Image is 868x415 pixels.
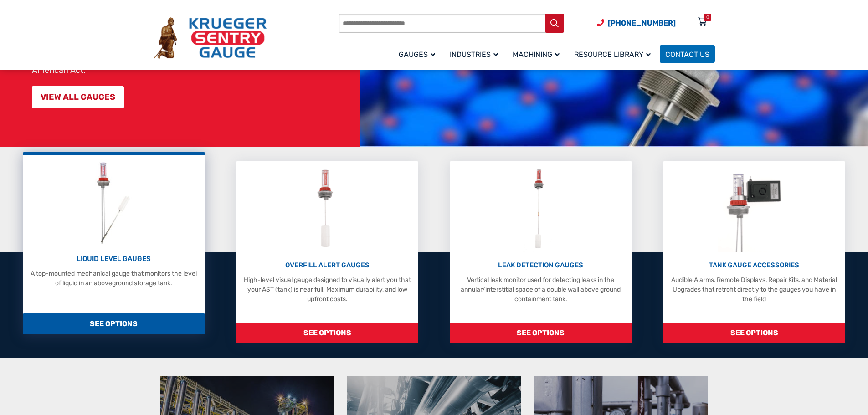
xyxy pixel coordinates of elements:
[608,19,676,27] span: [PHONE_NUMBER]
[668,260,841,271] p: TANK GAUGE ACCESSORIES
[32,86,124,108] a: VIEW ALL GAUGES
[663,323,845,343] span: SEE OPTIONS
[23,313,205,334] span: SEE OPTIONS
[569,43,660,65] a: Resource Library
[507,43,569,65] a: Machining
[241,275,414,304] p: High-level visual gauge designed to visually alert you that your AST (tank) is near full. Maximum...
[399,50,435,59] span: Gauges
[154,17,267,59] img: Krueger Sentry Gauge
[450,323,632,343] span: SEE OPTIONS
[307,166,348,252] img: Overfill Alert Gauges
[393,43,444,65] a: Gauges
[454,275,627,304] p: Vertical leak monitor used for detecting leaks in the annular/interstitial space of a double wall...
[523,166,559,252] img: Leak Detection Gauges
[668,275,841,304] p: Audible Alarms, Remote Displays, Repair Kits, and Material Upgrades that retrofit directly to the...
[718,166,791,252] img: Tank Gauge Accessories
[663,161,845,343] a: Tank Gauge Accessories TANK GAUGE ACCESSORIES Audible Alarms, Remote Displays, Repair Kits, and M...
[241,260,414,271] p: OVERFILL ALERT GAUGES
[450,161,632,343] a: Leak Detection Gauges LEAK DETECTION GAUGES Vertical leak monitor used for detecting leaks in the...
[597,17,676,29] a: Phone Number (920) 434-8860
[574,50,651,59] span: Resource Library
[706,14,709,21] div: 0
[454,260,627,271] p: LEAK DETECTION GAUGES
[89,159,138,246] img: Liquid Level Gauges
[27,269,200,288] p: A top-mounted mechanical gauge that monitors the level of liquid in an aboveground storage tank.
[660,45,715,63] a: Contact Us
[236,161,418,343] a: Overfill Alert Gauges OVERFILL ALERT GAUGES High-level visual gauge designed to visually alert yo...
[665,50,709,59] span: Contact Us
[27,254,200,264] p: LIQUID LEVEL GAUGES
[513,50,560,59] span: Machining
[32,20,355,75] p: At Krueger Sentry Gauge, for over 75 years we have manufactured over three million liquid-level g...
[450,50,498,59] span: Industries
[23,152,205,334] a: Liquid Level Gauges LIQUID LEVEL GAUGES A top-mounted mechanical gauge that monitors the level of...
[236,323,418,343] span: SEE OPTIONS
[444,43,507,65] a: Industries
